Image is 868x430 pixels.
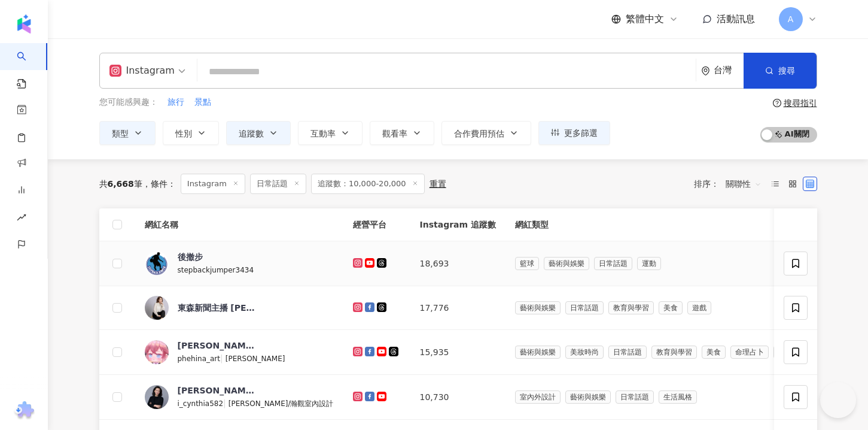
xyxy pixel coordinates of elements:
[410,241,505,286] td: 18,693
[744,53,817,89] button: 搜尋
[178,399,224,408] span: i_cynthia582
[194,96,212,109] button: 景點
[778,66,795,75] span: 搜尋
[773,99,781,107] span: question-circle
[565,390,611,404] span: 藝術與娛樂
[112,129,129,138] span: 類型
[250,174,306,194] span: 日常話題
[99,179,142,189] div: 共 筆
[178,355,221,363] span: phehina_art
[594,257,632,270] span: 日常話題
[298,121,363,145] button: 互動率
[454,129,504,138] span: 合作費用預估
[145,385,169,409] img: KOL Avatar
[730,346,769,359] span: 命理占卜
[651,346,697,359] span: 教育與學習
[608,301,654,314] span: 教育與學習
[178,251,203,263] div: 後撤步
[659,301,683,314] span: 美食
[311,174,425,194] span: 追蹤數：10,000-20,000
[145,340,169,364] img: KOL Avatar
[310,129,336,138] span: 互動率
[108,179,134,189] span: 6,668
[515,346,561,359] span: 藝術與娛樂
[637,257,661,270] span: 運動
[515,301,561,314] span: 藝術與娛樂
[226,355,285,363] span: [PERSON_NAME]
[544,257,589,270] span: 藝術與娛樂
[145,384,334,410] a: KOL Avatar[PERSON_NAME]室內設計i_cynthia582|[PERSON_NAME]/瀚觀室內設計
[410,208,505,241] th: Instagram 追蹤數
[702,346,726,359] span: 美食
[343,208,410,241] th: 經營平台
[564,128,598,138] span: 更多篩選
[726,174,762,193] span: 關聯性
[370,121,434,145] button: 觀看率
[167,96,184,108] span: 旅行
[145,340,334,365] a: KOL Avatar[PERSON_NAME]納個人phehina_art|[PERSON_NAME]
[145,251,334,276] a: KOL Avatar後撤步stepbackjumper3434
[167,96,185,109] button: 旅行
[565,301,604,314] span: 日常話題
[410,286,505,330] td: 17,776
[175,129,192,138] span: 性別
[626,13,664,26] span: 繁體中文
[135,208,343,241] th: 網紅名稱
[109,61,175,80] div: Instagram
[565,346,604,359] span: 美妝時尚
[784,98,817,108] div: 搜尋指引
[178,384,255,396] div: [PERSON_NAME]室內設計
[714,65,744,75] div: 台灣
[223,398,229,408] span: |
[145,296,334,320] a: KOL Avatar東森新聞主播 [PERSON_NAME]
[17,43,41,90] a: search
[17,205,26,232] span: rise
[181,174,245,194] span: Instagram
[788,13,794,26] span: A
[145,296,169,320] img: KOL Avatar
[99,121,156,145] button: 類型
[410,330,505,375] td: 15,935
[441,121,531,145] button: 合作費用預估
[229,399,334,408] span: [PERSON_NAME]/瀚觀室內設計
[178,302,255,314] div: 東森新聞主播 [PERSON_NAME]
[694,174,768,193] div: 排序：
[142,179,176,189] span: 條件 ：
[410,375,505,420] td: 10,730
[659,390,697,404] span: 生活風格
[538,121,610,145] button: 更多篩選
[226,121,291,145] button: 追蹤數
[505,208,862,241] th: 網紅類型
[178,266,254,274] span: stepbackjumper3434
[820,382,856,418] iframe: Help Scout Beacon - Open
[382,129,407,138] span: 觀看率
[178,340,255,352] div: [PERSON_NAME]納個人
[99,96,158,108] span: 您可能感興趣：
[430,179,446,189] div: 重置
[220,353,226,363] span: |
[515,257,539,270] span: 籃球
[13,401,36,420] img: chrome extension
[717,13,755,25] span: 活動訊息
[239,129,264,138] span: 追蹤數
[194,96,211,108] span: 景點
[515,390,561,404] span: 室內外設計
[608,346,647,359] span: 日常話題
[687,301,711,314] span: 遊戲
[145,252,169,275] img: KOL Avatar
[163,121,219,145] button: 性別
[616,390,654,404] span: 日常話題
[14,14,33,34] img: logo icon
[701,66,710,75] span: environment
